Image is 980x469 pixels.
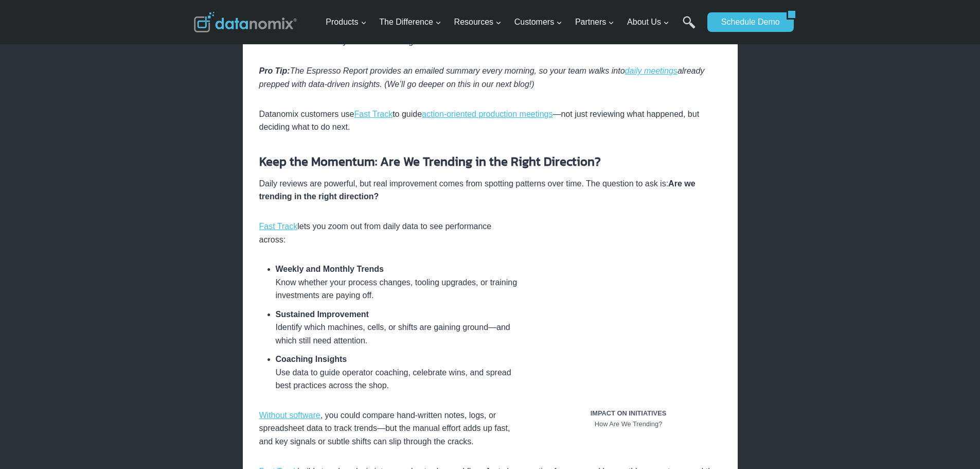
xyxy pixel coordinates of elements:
strong: Sustained Improvement [276,310,369,319]
strong: Pro Tip: [259,66,290,75]
a: Schedule Demo [707,12,787,32]
span: Partners [575,15,614,29]
iframe: Chat Widget [929,420,980,469]
a: Fast Track [354,110,393,118]
a: Fast Track [259,222,298,231]
p: Daily reviews are powerful, but real improvement comes from spotting patterns over time. The ques... [259,177,721,203]
span: Resources [454,15,502,29]
a: Without software [259,411,320,420]
strong: IMPACT ON INITIATIVES [591,409,666,417]
span: Customers [514,15,562,29]
a: action-oriented production meetings [422,110,553,118]
nav: Primary Navigation [322,6,702,39]
figcaption: How Are We Trending? [536,408,721,429]
em: The Espresso Report provides an emailed summary every morning, so your team walks into already pr... [259,66,705,89]
span: About Us [627,15,669,29]
p: , you could compare hand-written notes, logs, or spreadsheet data to track trends—but the manual ... [259,409,721,448]
a: Search [683,16,696,39]
span: Products [326,15,366,29]
iframe: Popup CTA [5,287,170,464]
span: The Difference [379,15,441,29]
li: Use data to guide operator coaching, celebrate wins, and spread best practices across the shop. [276,353,721,392]
strong: Weekly and Monthly Trends [276,265,384,273]
strong: Keep the Momentum: Are We Trending in the Right Direction? [259,152,601,170]
li: Identify which machines, cells, or shifts are gaining ground—and which still need attention. [276,302,721,353]
iframe: Fast Track - Yesterday - Square [536,220,721,405]
strong: Are we trending in the right direction? [259,179,696,201]
p: Datanomix customers use to guide —not just reviewing what happened, but deciding what to do next. [259,108,721,134]
strong: Coaching Insights [276,355,347,363]
a: daily meetings [625,66,678,75]
li: Know whether your process changes, tooling upgrades, or training investments are paying off. [276,263,721,302]
p: lets you zoom out from daily data to see performance across: [259,220,721,246]
img: Datanomix [194,12,297,32]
